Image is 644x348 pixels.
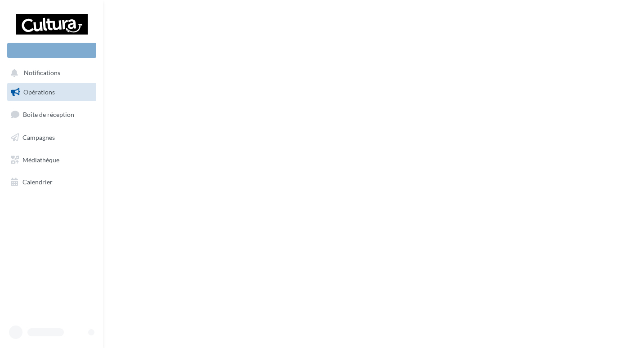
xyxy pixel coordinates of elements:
[24,69,60,77] span: Notifications
[5,83,98,102] a: Opérations
[22,156,59,163] span: Médiathèque
[23,88,55,96] span: Opérations
[22,134,55,141] span: Campagnes
[5,173,98,192] a: Calendrier
[7,43,96,58] div: Nouvelle campagne
[5,128,98,147] a: Campagnes
[5,105,98,124] a: Boîte de réception
[22,178,53,186] span: Calendrier
[23,111,74,118] span: Boîte de réception
[5,151,98,170] a: Médiathèque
